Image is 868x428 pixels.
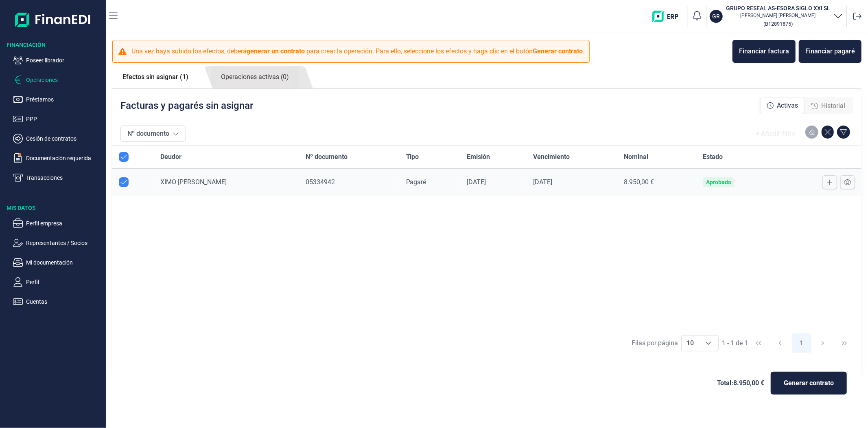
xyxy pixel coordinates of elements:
small: Copiar cif [763,21,793,27]
p: GR [713,12,720,20]
div: Aprobado [706,179,731,185]
a: Operaciones activas (0) [211,66,299,88]
p: Poseer librador [26,55,103,65]
div: 8.950,00 € [624,178,690,186]
span: Estado [703,152,723,162]
div: Row Unselected null [119,177,129,187]
span: 10 [682,335,699,351]
img: erp [652,11,684,22]
div: Historial [805,98,852,114]
span: Generar contrato [784,378,834,388]
b: Generar contrato [533,47,583,55]
p: Perfil empresa [26,218,103,228]
div: Financiar pagaré [805,46,855,56]
button: Page 1 [792,333,811,353]
span: Total: 8.950,00 € [717,378,764,388]
p: Transacciones [26,173,103,183]
button: Cesión de contratos [13,134,103,143]
button: Transacciones [13,173,103,183]
button: Next Page [813,333,833,353]
p: Mi documentación [26,258,103,267]
span: Vencimiento [533,152,570,162]
div: [DATE] [467,178,520,186]
span: Deudor [160,152,181,162]
button: Cuentas [13,297,103,307]
button: Financiar factura [732,40,796,63]
span: Historial [821,101,845,111]
div: All items selected [119,152,129,162]
button: Financiar pagaré [799,40,861,63]
button: PPP [13,114,103,124]
p: [PERSON_NAME] [PERSON_NAME] [726,12,830,19]
span: XIMO [PERSON_NAME] [160,178,227,186]
a: Efectos sin asignar (1) [112,66,199,88]
button: Documentación requerida [13,153,103,163]
button: Mi documentación [13,258,103,267]
div: Financiar factura [739,46,789,56]
span: 1 - 1 de 1 [722,340,748,346]
div: [DATE] [533,178,611,186]
p: Representantes / Socios [26,238,103,248]
button: Perfil empresa [13,218,103,228]
button: Nº documento [120,126,186,142]
button: Poseer librador [13,55,103,65]
p: Facturas y pagarés sin asignar [120,99,253,112]
button: Representantes / Socios [13,238,103,248]
button: First Page [749,333,768,353]
div: Choose [699,335,718,351]
p: Una vez haya subido los efectos, deberá para crear la operación. Para ello, seleccione los efecto... [131,46,584,56]
span: Nominal [624,152,648,162]
img: Logo de aplicación [15,7,91,33]
button: Operaciones [13,75,103,85]
p: Documentación requerida [26,153,103,163]
div: Activas [760,97,805,114]
h3: GRUPO RESEAL AS-ESORA SIGLO XXI SL [726,4,830,12]
span: Pagaré [406,178,426,186]
span: Nº documento [306,152,348,162]
p: Cesión de contratos [26,134,103,143]
button: GRGRUPO RESEAL AS-ESORA SIGLO XXI SL[PERSON_NAME] [PERSON_NAME](B12891875) [710,4,843,29]
button: Previous Page [770,333,790,353]
div: Filas por página [632,338,678,348]
b: generar un contrato [247,47,305,55]
p: Cuentas [26,297,103,307]
button: Perfil [13,277,103,287]
p: PPP [26,114,103,124]
span: Emisión [467,152,490,162]
button: Préstamos [13,95,103,104]
span: 05334942 [306,178,335,186]
span: Tipo [406,152,419,162]
p: Operaciones [26,75,103,85]
p: Perfil [26,277,103,287]
button: Last Page [835,333,854,353]
button: Generar contrato [771,372,847,395]
span: Activas [777,101,798,110]
p: Préstamos [26,95,103,104]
